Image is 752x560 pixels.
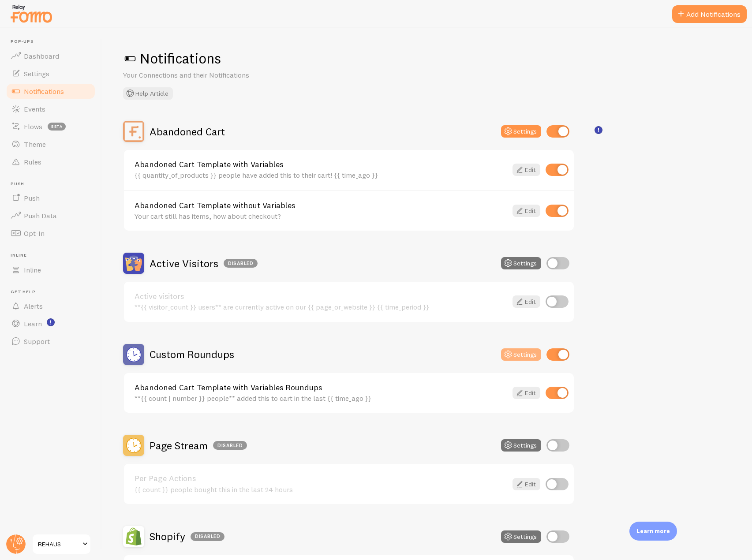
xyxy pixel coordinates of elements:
[32,534,91,555] a: REHAUS
[595,126,602,134] svg: <p>🛍️ For Shopify Users</p><p>To use the <strong>Abandoned Cart with Variables</strong> template,...
[5,207,96,224] a: Push Data
[5,332,96,350] a: Support
[123,121,144,142] img: Abandoned Cart
[5,82,96,100] a: Notifications
[135,394,507,402] div: **{{ count | number }} people** added this to cart in the last {{ time_ago }}
[24,52,59,60] span: Dashboard
[629,522,677,541] div: Learn more
[48,123,66,131] span: beta
[513,205,540,217] a: Edit
[513,164,540,176] a: Edit
[24,194,40,202] span: Push
[123,344,144,365] img: Custom Roundups
[5,153,96,171] a: Rules
[513,387,540,399] a: Edit
[24,69,49,78] span: Settings
[5,135,96,153] a: Theme
[135,303,507,311] div: **{{ visitor_count }} users** are currently active on our {{ page_or_website }} {{ time_period }}
[501,530,541,543] button: Settings
[24,140,46,149] span: Theme
[5,261,96,279] a: Inline
[11,289,96,295] span: Get Help
[135,171,507,179] div: {{ quantity_of_products }} people have added this to their cart! {{ time_ago }}
[5,118,96,135] a: Flows beta
[24,157,41,166] span: Rules
[191,532,224,541] div: Disabled
[11,181,96,187] span: Push
[501,257,541,269] button: Settings
[5,65,96,82] a: Settings
[5,189,96,207] a: Push
[11,253,96,258] span: Inline
[38,539,80,549] span: REHAUS
[150,125,225,138] h2: Abandoned Cart
[24,265,41,274] span: Inline
[11,39,96,45] span: Pop-ups
[24,337,50,346] span: Support
[5,297,96,315] a: Alerts
[24,229,45,238] span: Opt-In
[135,485,507,493] div: {{ count }} people bought this in the last 24 hours
[9,2,53,25] img: fomo-relay-logo-orange.svg
[150,530,224,543] h2: Shopify
[5,100,96,118] a: Events
[24,302,43,310] span: Alerts
[135,202,507,209] a: Abandoned Cart Template without Variables
[636,527,670,535] p: Learn more
[501,125,541,138] button: Settings
[135,161,507,168] a: Abandoned Cart Template with Variables
[513,295,540,308] a: Edit
[123,526,144,547] img: Shopify
[24,122,42,131] span: Flows
[150,347,234,361] h2: Custom Roundups
[47,318,55,326] svg: <p>Watch New Feature Tutorials!</p>
[5,47,96,65] a: Dashboard
[135,474,507,482] a: Per Page Actions
[5,315,96,332] a: Learn
[24,105,45,113] span: Events
[24,319,42,328] span: Learn
[224,259,258,268] div: Disabled
[150,257,258,270] h2: Active Visitors
[213,441,247,450] div: Disabled
[123,49,731,67] h1: Notifications
[501,439,541,452] button: Settings
[150,439,247,452] h2: Page Stream
[135,212,507,220] div: Your cart still has items, how about checkout?
[5,224,96,242] a: Opt-In
[135,384,507,392] a: Abandoned Cart Template with Variables Roundups
[135,292,507,300] a: Active visitors
[123,87,173,100] button: Help Article
[24,211,57,220] span: Push Data
[24,87,64,96] span: Notifications
[513,478,540,490] a: Edit
[123,253,144,274] img: Active Visitors
[123,435,144,456] img: Page Stream
[123,70,335,80] p: Your Connections and their Notifications
[501,348,541,361] button: Settings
